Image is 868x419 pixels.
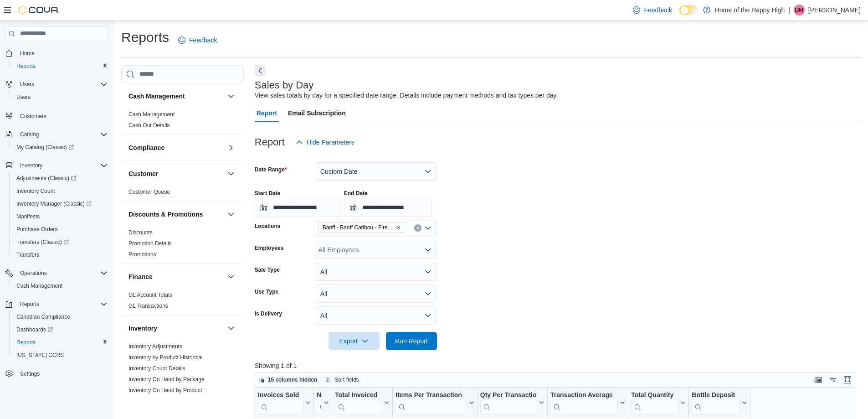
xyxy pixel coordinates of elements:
[813,374,824,385] button: Keyboard shortcuts
[13,311,108,322] span: Canadian Compliance
[13,198,108,209] span: Inventory Manager (Classic)
[9,349,111,362] button: [US_STATE] CCRS
[128,302,168,310] span: GL Transactions
[644,5,672,15] span: Feedback
[16,268,51,279] button: Operations
[13,311,74,322] a: Canadian Compliance
[16,313,70,321] span: Canadian Compliance
[16,251,39,259] span: Transfers
[424,246,431,253] button: Open list of options
[255,199,342,217] input: Press the down key to open a popover containing a calendar.
[395,391,467,400] div: Items Per Transaction
[255,137,285,148] h3: Report
[128,122,170,129] a: Cash Out Details
[128,240,172,247] a: Promotion Details
[318,222,405,233] span: Banff - Banff Caribou - Fire & Flower
[121,186,244,201] div: Customer
[226,209,236,220] button: Discounts & Promotions
[2,109,111,122] button: Customers
[128,251,156,258] a: Promotions
[715,5,785,16] p: Home of the Happy High
[794,5,805,16] div: Devan Malloy
[480,391,544,414] button: Qty Per Transaction
[128,240,172,247] span: Promotion Details
[128,376,205,383] a: Inventory On Hand by Package
[9,60,111,72] button: Reports
[414,224,421,232] button: Clear input
[128,324,224,333] button: Inventory
[128,376,205,383] span: Inventory On Hand by Package
[128,229,153,236] a: Discounts
[20,113,46,120] span: Customers
[128,111,175,118] a: Cash Management
[121,227,244,264] div: Discounts & Promotions
[121,28,169,47] h1: Reports
[189,36,217,45] span: Feedback
[16,62,36,70] span: Reports
[128,143,224,152] button: Compliance
[226,271,236,282] button: Finance
[13,186,59,197] a: Inventory Count
[795,5,804,16] span: DM
[16,111,50,122] a: Customers
[128,229,153,236] span: Discounts
[16,352,64,359] span: [US_STATE] CCRS
[13,211,43,222] a: Manifests
[9,185,111,197] button: Inventory Count
[255,91,558,100] div: View sales totals by day for a specified date range. Details include payment methods and tax type...
[292,133,358,151] button: Hide Parameters
[16,200,92,207] span: Inventory Manager (Classic)
[9,336,111,349] button: Reports
[255,65,266,76] button: Next
[395,336,428,346] span: Run Report
[315,162,437,181] button: Custom Date
[2,159,111,172] button: Inventory
[255,166,287,173] label: Date Range
[9,141,111,154] a: My Catalog (Classic)
[128,365,185,372] a: Inventory Count Details
[5,43,108,404] nav: Complex example
[9,279,111,292] button: Cash Management
[255,266,280,274] label: Sale Type
[13,350,108,361] span: Washington CCRS
[2,128,111,141] button: Catalog
[128,343,182,350] span: Inventory Adjustments
[13,324,56,335] a: Dashboards
[128,210,224,219] button: Discounts & Promotions
[18,5,59,15] img: Cova
[2,47,111,60] button: Home
[13,224,108,235] span: Purchase Orders
[175,31,221,49] a: Feedback
[16,93,31,101] span: Users
[317,391,329,414] button: Net Sold
[16,226,58,233] span: Purchase Orders
[16,299,43,310] button: Reports
[307,138,354,147] span: Hide Parameters
[827,374,838,385] button: Display options
[128,303,168,309] a: GL Transactions
[13,142,77,153] a: My Catalog (Classic)
[2,78,111,91] button: Users
[2,367,111,380] button: Settings
[13,198,95,209] a: Inventory Manager (Classic)
[13,237,72,248] a: Transfers (Classic)
[480,391,537,414] div: Qty Per Transaction
[16,282,62,290] span: Cash Management
[16,213,40,220] span: Manifests
[679,5,699,15] input: Dark Mode
[386,332,437,350] button: Run Report
[128,291,172,299] span: GL Account Totals
[16,144,74,151] span: My Catalog (Classic)
[226,142,236,153] button: Compliance
[9,210,111,223] button: Manifests
[268,376,318,383] span: 15 columns hidden
[323,223,394,232] span: Banff - Banff Caribou - Fire & Flower
[395,391,467,414] div: Items Per Transaction
[16,79,38,90] button: Users
[315,285,437,303] button: All
[344,199,431,217] input: Press the down key to open a popover containing a calendar.
[692,391,740,400] div: Bottle Deposit
[13,92,108,103] span: Users
[9,91,111,103] button: Users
